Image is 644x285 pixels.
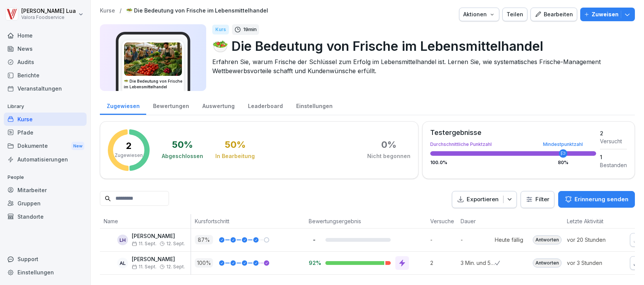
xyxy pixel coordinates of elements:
p: Exportieren [467,195,499,204]
div: 2 [600,129,627,137]
div: LH [117,235,128,245]
div: Antworten [533,235,562,244]
p: Erfahren Sie, warum Frische der Schlüssel zum Erfolg im Lebensmittelhandel ist. Lernen Sie, wie s... [212,57,629,75]
button: Zuweisen [580,8,635,21]
p: 19 min [243,26,257,33]
button: Bearbeiten [530,8,577,21]
div: Bestanden [600,161,627,169]
a: Zugewiesen [100,96,146,115]
span: 12. Sept. [166,264,185,269]
a: Veranstaltungen [4,82,87,95]
span: 11. Sept. [132,264,156,269]
p: - [430,236,457,244]
img: d4z7zkl15d8x779j9syzxbez.png [124,42,182,76]
a: Standorte [4,210,87,223]
p: Library [4,100,87,113]
p: People [4,171,87,183]
p: 100 % [195,258,213,268]
p: Versuche [430,217,453,225]
a: Kurse [4,113,87,126]
div: 50 % [225,140,246,149]
p: [PERSON_NAME] [132,233,185,240]
a: Automatisierungen [4,153,87,166]
p: Dauer [461,217,491,225]
button: Filter [521,191,554,208]
a: Einstellungen [289,96,339,115]
div: 0 % [381,140,396,149]
a: Audits [4,55,87,69]
a: Auswertung [196,96,241,115]
button: Aktionen [459,8,499,21]
div: 100.0 % [430,160,596,165]
p: Zuweisen [592,10,619,19]
button: Exportieren [452,191,517,208]
div: Mindestpunktzahl [543,142,583,147]
p: / [120,8,122,14]
a: Home [4,29,87,42]
a: Einstellungen [4,266,87,279]
p: Zugewiesen [115,152,143,159]
div: Heute fällig [495,236,523,244]
p: [PERSON_NAME] Lua [21,8,76,14]
a: Leaderboard [241,96,289,115]
div: 50 % [172,140,193,149]
div: 80 % [558,160,568,165]
div: 1 [600,153,627,161]
span: 11. Sept. [132,241,156,246]
a: Kurse [100,8,115,14]
p: 🥗 Die Bedeutung von Frische im Lebensmittelhandel [212,36,629,56]
p: 87 % [195,235,213,244]
p: Bewertungsergebnis [309,217,423,225]
div: Bearbeiten [535,10,573,19]
div: New [71,142,84,150]
p: [PERSON_NAME] [132,256,185,263]
div: Support [4,252,87,266]
p: - [309,236,319,243]
a: DokumenteNew [4,139,87,153]
a: 🥗 Die Bedeutung von Frische im Lebensmittelhandel [126,8,268,14]
p: - [461,236,495,244]
div: Teilen [507,10,523,19]
p: 92% [309,259,319,266]
div: Aktionen [463,10,495,19]
div: Versucht [600,137,627,145]
div: Antworten [533,258,562,268]
div: Durchschnittliche Punktzahl [430,142,596,147]
p: Name [104,217,187,225]
h3: 🥗 Die Bedeutung von Frische im Lebensmittelhandel [124,78,182,90]
a: Mitarbeiter [4,183,87,197]
p: Erinnerung senden [575,195,628,204]
a: Berichte [4,69,87,82]
button: Erinnerung senden [558,191,635,208]
p: 2 [430,259,457,267]
p: vor 20 Stunden [567,236,620,244]
p: 2 [126,141,132,150]
div: Dokumente [4,139,87,153]
a: Pfade [4,126,87,139]
p: Kursfortschritt [195,217,301,225]
div: Testergebnisse [430,129,596,136]
p: Valora Foodservice [21,15,76,20]
button: Teilen [502,8,527,21]
span: 12. Sept. [166,241,185,246]
div: News [4,42,87,55]
div: AL [117,258,128,268]
a: Bewertungen [146,96,196,115]
a: Gruppen [4,197,87,210]
p: 3 Min. und 57 Sek. [461,259,495,267]
div: Kurs [212,25,229,34]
